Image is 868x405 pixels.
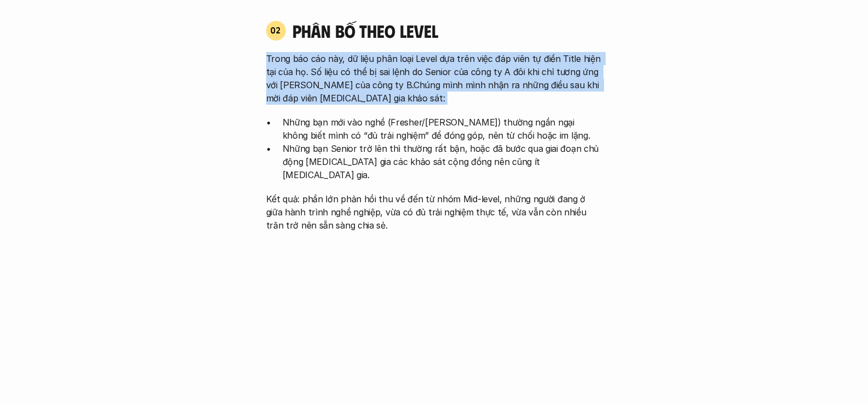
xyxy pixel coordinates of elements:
h4: phân bố theo Level [292,20,602,41]
p: Kết quả: phần lớn phản hồi thu về đến từ nhóm Mid-level, những người đang ở giữa hành trình nghề ... [266,192,602,232]
p: 02 [271,26,281,35]
p: Những bạn Senior trở lên thì thường rất bận, hoặc đã bước qua giai đoạn chủ động [MEDICAL_DATA] g... [283,142,602,181]
p: Trong báo cáo này, dữ liệu phân loại Level dựa trên việc đáp viên tự điền Title hiện tại của họ. ... [266,52,602,105]
p: Những bạn mới vào nghề (Fresher/[PERSON_NAME]) thường ngần ngại không biết mình có “đủ trải nghiệ... [283,116,602,142]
